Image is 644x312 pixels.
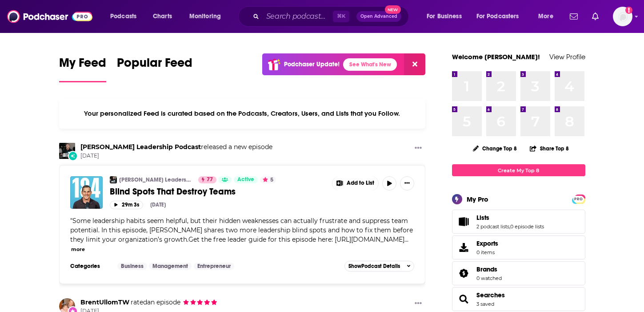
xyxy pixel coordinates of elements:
span: Searches [452,287,585,311]
span: Open Advanced [360,14,397,19]
span: PRO [573,196,584,203]
div: My Pro [467,195,488,203]
a: [PERSON_NAME] Leadership Podcast [119,176,192,183]
span: Add to List [347,180,374,186]
span: Logged in as lori.heiselman [613,7,632,26]
img: Blind Spots That Destroy Teams [70,176,103,209]
span: " [70,217,413,243]
button: open menu [471,9,532,24]
button: open menu [183,9,232,24]
span: ⌘ K [333,11,349,22]
a: Brands [476,265,502,273]
a: Searches [476,291,505,299]
a: My Feed [59,55,106,82]
span: For Business [427,10,462,23]
a: Exports [452,235,585,259]
span: Popular Feed [117,55,192,76]
button: open menu [532,9,564,24]
a: Craig Groeschel Leadership Podcast [80,143,201,151]
a: PRO [573,195,584,202]
button: Show More Button [332,176,379,190]
button: open menu [104,9,148,24]
span: Active [237,175,254,184]
span: Brands [452,261,585,285]
a: 0 episode lists [510,223,544,230]
a: Management [149,263,192,270]
button: Change Top 8 [468,143,523,154]
a: Show notifications dropdown [566,9,581,24]
a: View Profile [549,53,585,61]
span: My Feed [59,55,106,76]
span: Lists [476,214,489,222]
a: 0 watched [476,275,502,281]
span: ... [404,235,408,243]
button: 29m 3s [110,201,143,209]
a: Searches [455,293,473,305]
button: Share Top 8 [529,140,569,157]
div: New Episode [68,151,78,161]
span: Podcasts [110,10,136,23]
img: Craig Groeschel Leadership Podcast [110,176,117,183]
a: Create My Top 8 [452,164,585,176]
a: Entrepreneur [194,263,234,270]
button: Open AdvancedNew [356,11,401,22]
span: an episode [129,298,180,306]
h3: released a new episode [80,143,272,151]
span: New [385,5,401,14]
div: [DATE] [150,202,166,208]
span: , [509,223,510,230]
div: Search podcasts, credits, & more... [247,6,417,27]
p: Podchaser Update! [284,61,340,68]
a: Active [234,176,258,183]
div: Your personalized Feed is curated based on the Podcasts, Creators, Users, and Lists that you Follow. [59,98,426,129]
button: 5 [260,176,276,183]
h3: Categories [70,263,110,270]
span: More [538,10,553,23]
a: Blind Spots That Destroy Teams [110,186,326,197]
span: Exports [476,239,498,247]
span: 0 items [476,249,498,255]
span: [DATE] [80,152,272,160]
button: Show More Button [411,143,425,154]
a: See What's New [343,58,397,71]
span: Charts [153,10,172,23]
a: 3 saved [476,301,494,307]
span: Monitoring [189,10,221,23]
a: 2 podcast lists [476,223,509,230]
img: Podchaser - Follow, Share and Rate Podcasts [7,8,92,25]
img: User Profile [613,7,632,26]
a: BrentUllomTW [80,298,129,306]
img: Craig Groeschel Leadership Podcast [59,143,75,159]
a: Charts [147,9,177,24]
a: 77 [198,176,216,183]
span: BrentUllomTW's Rating: 5 out of 5 [182,299,217,306]
button: more [71,246,85,253]
svg: Add a profile image [625,7,632,14]
button: Show More Button [400,176,414,190]
button: ShowPodcast Details [344,261,415,271]
a: Popular Feed [117,55,192,82]
span: Some leadership habits seem helpful, but their hidden weaknesses can actually frustrate and suppr... [70,217,413,243]
span: Brands [476,265,497,273]
span: For Podcasters [476,10,519,23]
input: Search podcasts, credits, & more... [263,9,333,24]
button: open menu [420,9,473,24]
a: Welcome [PERSON_NAME]! [452,53,540,61]
span: Lists [452,210,585,234]
a: Brands [455,267,473,280]
a: Show notifications dropdown [588,9,602,24]
a: Lists [455,215,473,228]
span: Blind Spots That Destroy Teams [110,186,236,197]
span: rated [131,298,147,306]
span: 77 [207,175,213,184]
a: Business [117,263,147,270]
button: Show profile menu [613,7,632,26]
span: Show Podcast Details [348,263,400,269]
a: Lists [476,214,544,222]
